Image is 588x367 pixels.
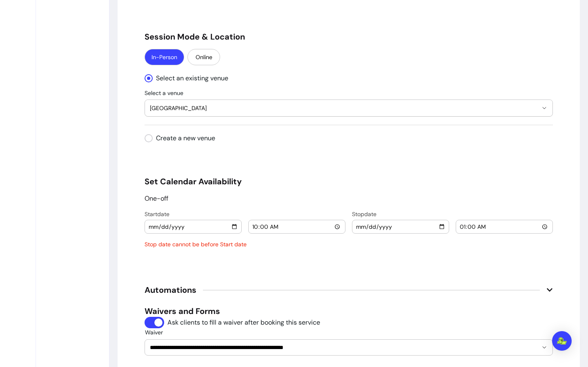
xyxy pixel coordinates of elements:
[150,343,525,352] input: Waiver
[145,210,345,218] p: Start date
[538,341,551,354] button: Show suggestions
[145,240,553,248] span: Stop date cannot be before Start date
[552,331,572,351] div: Open Intercom Messenger
[145,89,187,97] label: Select a venue
[145,49,184,65] button: In-Person
[145,194,168,203] p: One-off
[187,49,220,65] button: Online
[145,176,553,187] h5: Set Calendar Availability
[145,284,196,296] span: Automations
[145,305,553,317] h5: Waivers and Forms
[150,104,538,112] span: [GEOGRAPHIC_DATA]
[145,70,235,86] input: Select an existing venue
[145,100,552,116] button: [GEOGRAPHIC_DATA]
[145,130,222,146] input: Create a new venue
[145,31,553,42] h5: Session Mode & Location
[145,317,321,328] input: Ask clients to fill a waiver after booking this service
[352,210,553,218] p: Stop date
[145,328,166,336] label: Waiver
